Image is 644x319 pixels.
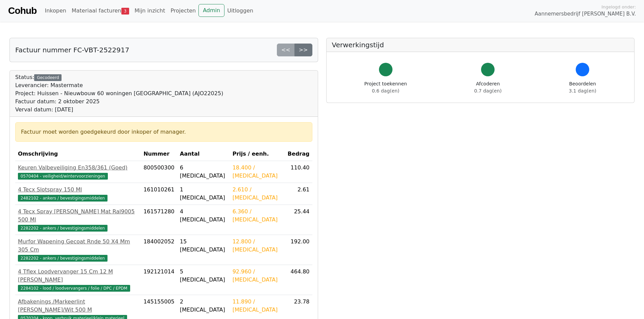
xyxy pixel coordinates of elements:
[42,4,69,18] a: Inkopen
[284,205,312,235] td: 25.44
[180,268,227,284] div: 5 [MEDICAL_DATA]
[294,44,312,56] a: >>
[474,80,502,95] div: Afcoderen
[18,238,138,262] a: Murfor Wapening Gecoat Rnde 50 X4 Mm 305 Cm2282202 - ankers / bevestigingsmiddelen
[15,106,223,114] div: Verval datum: [DATE]
[141,265,177,295] td: 192121014
[15,81,223,89] div: Leverancier: Mastermate
[233,298,282,314] div: 11.890 / [MEDICAL_DATA]
[21,128,307,136] div: Factuur moet worden goedgekeurd door inkoper of manager.
[121,8,129,15] span: 3
[18,208,138,224] div: 4 Tecx Spray [PERSON_NAME] Mat Ral9005 500 Ml
[141,183,177,205] td: 161010261
[284,147,312,161] th: Bedrag
[180,298,227,314] div: 2 [MEDICAL_DATA]
[15,46,129,54] h5: Factuur nummer FC-VBT-2522917
[233,164,282,180] div: 18.400 / [MEDICAL_DATA]
[284,161,312,183] td: 110.40
[18,186,138,202] a: 4 Tecx Slotspray 150 Ml2482102 - ankers / bevestigingsmiddelen
[18,285,130,292] span: 2284102 - lood / loodvervangers / folie / DPC / EPDM
[284,235,312,265] td: 192.00
[132,4,168,18] a: Mijn inzicht
[18,173,108,180] span: 0570404 - veiligheid/wintervoorzieningen
[141,205,177,235] td: 161571280
[69,4,132,18] a: Materiaal facturen3
[233,186,282,202] div: 2.610 / [MEDICAL_DATA]
[180,164,227,180] div: 6 [MEDICAL_DATA]
[534,10,636,18] span: Aannemersbedrijf [PERSON_NAME] B.V.
[168,4,198,18] a: Projecten
[224,4,256,18] a: Uitloggen
[601,4,636,10] span: Ingelogd onder:
[233,238,282,254] div: 12.800 / [MEDICAL_DATA]
[18,164,138,180] a: Keuren Valbeveiliging En358/361 (Goed)0570404 - veiligheid/wintervoorzieningen
[18,298,138,314] div: Afbakenings /Markeerlint [PERSON_NAME]/Wit 500 M
[18,164,138,172] div: Keuren Valbeveiliging En358/361 (Goed)
[180,186,227,202] div: 1 [MEDICAL_DATA]
[18,268,138,284] div: 4 Tflex Loodvervanger 15 Cm 12 M [PERSON_NAME]
[8,3,37,19] a: Cohub
[230,147,285,161] th: Prijs / eenh.
[141,235,177,265] td: 184002052
[233,268,282,284] div: 92.960 / [MEDICAL_DATA]
[180,208,227,224] div: 4 [MEDICAL_DATA]
[332,41,629,49] h5: Verwerkingstijd
[372,88,399,94] span: 0.6 dag(en)
[15,147,141,161] th: Omschrijving
[569,80,596,95] div: Beoordelen
[141,147,177,161] th: Nummer
[180,238,227,254] div: 15 [MEDICAL_DATA]
[284,265,312,295] td: 464.80
[18,268,138,292] a: 4 Tflex Loodvervanger 15 Cm 12 M [PERSON_NAME]2284102 - lood / loodvervangers / folie / DPC / EPDM
[474,88,502,94] span: 0.7 dag(en)
[15,89,223,98] div: Project: Huissen - Nieuwbouw 60 woningen [GEOGRAPHIC_DATA] (AJO22025)
[569,88,596,94] span: 3.1 dag(en)
[15,98,223,106] div: Factuur datum: 2 oktober 2025
[34,74,62,81] div: Gecodeerd
[15,73,223,114] div: Status:
[284,183,312,205] td: 2.61
[18,195,108,202] span: 2482102 - ankers / bevestigingsmiddelen
[18,186,138,194] div: 4 Tecx Slotspray 150 Ml
[364,80,407,95] div: Project toekennen
[18,225,108,232] span: 2282202 - ankers / bevestigingsmiddelen
[18,255,108,262] span: 2282202 - ankers / bevestigingsmiddelen
[141,161,177,183] td: 800500300
[18,238,138,254] div: Murfor Wapening Gecoat Rnde 50 X4 Mm 305 Cm
[18,208,138,232] a: 4 Tecx Spray [PERSON_NAME] Mat Ral9005 500 Ml2282202 - ankers / bevestigingsmiddelen
[198,4,224,17] a: Admin
[177,147,230,161] th: Aantal
[233,208,282,224] div: 6.360 / [MEDICAL_DATA]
